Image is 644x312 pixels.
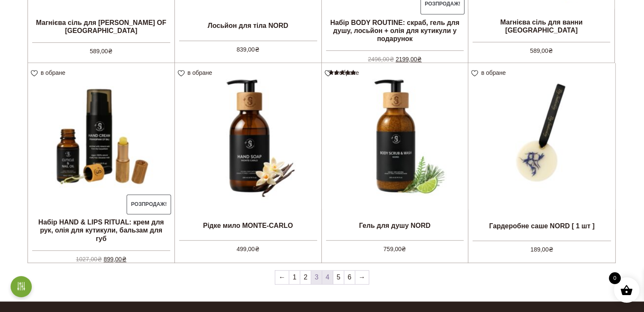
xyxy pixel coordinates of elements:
[31,69,68,76] a: в обране
[344,271,355,284] a: 6
[28,15,174,38] h2: Магнієва сіль для [PERSON_NAME] OF [GEOGRAPHIC_DATA]
[275,271,289,284] a: ←
[237,246,260,252] bdi: 499,00
[104,256,127,263] bdi: 899,00
[609,272,621,284] span: 0
[325,69,362,76] a: в обране
[549,246,553,253] span: ₴
[76,256,102,263] bdi: 1027,00
[417,56,422,63] span: ₴
[289,271,300,284] a: 1
[175,15,321,36] h2: Лосьйон для тіла NORD
[481,69,506,76] span: в обране
[178,70,185,77] img: unfavourite.svg
[322,271,333,284] a: 4
[90,48,113,55] bdi: 589,00
[548,47,553,54] span: ₴
[401,246,406,252] span: ₴
[333,271,344,284] a: 5
[471,70,478,77] img: unfavourite.svg
[41,69,65,76] span: в обране
[311,271,322,284] span: 3
[188,69,212,76] span: в обране
[530,47,553,54] bdi: 589,00
[255,246,260,252] span: ₴
[531,246,553,253] bdi: 189,00
[237,46,260,53] bdi: 839,00
[334,69,359,76] span: в обране
[122,256,127,263] span: ₴
[178,69,215,76] a: в обране
[471,69,509,76] a: в обране
[468,63,615,255] a: Гардеробне саше NORD [ 1 шт ] 189,00₴
[468,15,614,38] h2: Магнієва сіль для ванни [GEOGRAPHIC_DATA]
[175,63,321,254] a: Рідке мило MONTE-CARLO 499,00₴
[322,215,468,236] h2: Гель для душу NORD
[368,56,394,63] bdi: 2496,00
[108,48,113,55] span: ₴
[355,271,369,284] a: →
[31,70,38,77] img: unfavourite.svg
[28,63,174,254] a: Розпродаж! Набір HAND & LIPS RITUAL: крем для рук, олія для кутикули, бальзам для губ
[325,70,332,77] img: unfavourite.svg
[300,271,311,284] a: 2
[468,215,615,236] h2: Гардеробне саше NORD [ 1 шт ]
[255,46,260,53] span: ₴
[175,215,321,236] h2: Рідке мило MONTE-CARLO
[322,63,468,254] a: Гель для душу NORDОцінено в 5.00 з 5 759,00₴
[383,246,406,252] bdi: 759,00
[322,15,468,47] h2: Набір BODY ROUTINE: скраб, гель для душу, лосьйон + олія для кутикули у подарунок
[127,194,171,215] span: Розпродаж!
[28,215,174,246] h2: Набір HAND & LIPS RITUAL: крем для рук, олія для кутикули, бальзам для губ
[389,56,394,63] span: ₴
[395,56,422,63] bdi: 2199,00
[97,256,102,263] span: ₴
